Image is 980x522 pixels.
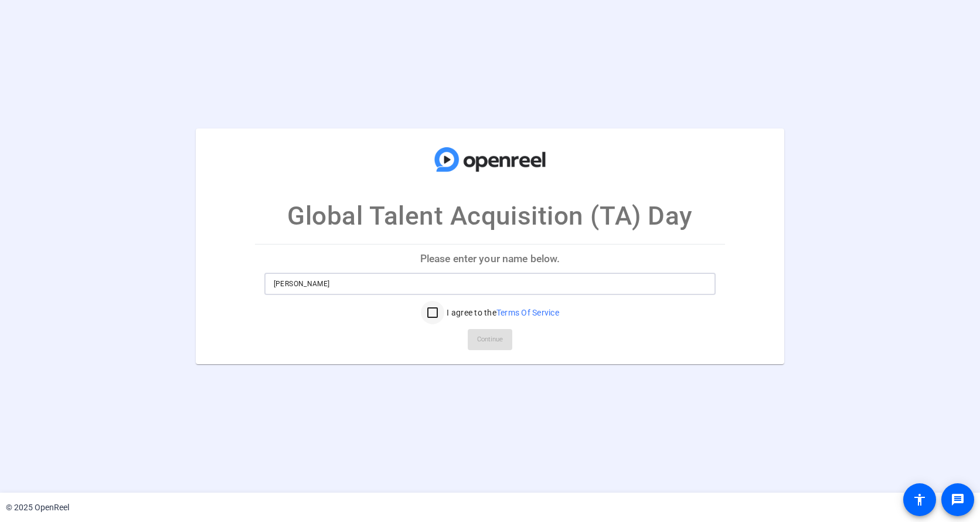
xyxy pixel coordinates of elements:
[444,307,559,318] label: I agree to the
[255,245,726,273] p: Please enter your name below.
[913,493,927,507] mat-icon: accessibility
[951,493,965,507] mat-icon: message
[6,501,69,514] div: © 2025 OpenReel
[287,196,693,235] p: Global Talent Acquisition (TA) Day
[496,308,559,317] a: Terms Of Service
[431,140,549,179] img: company-logo
[274,277,707,291] input: Enter your name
